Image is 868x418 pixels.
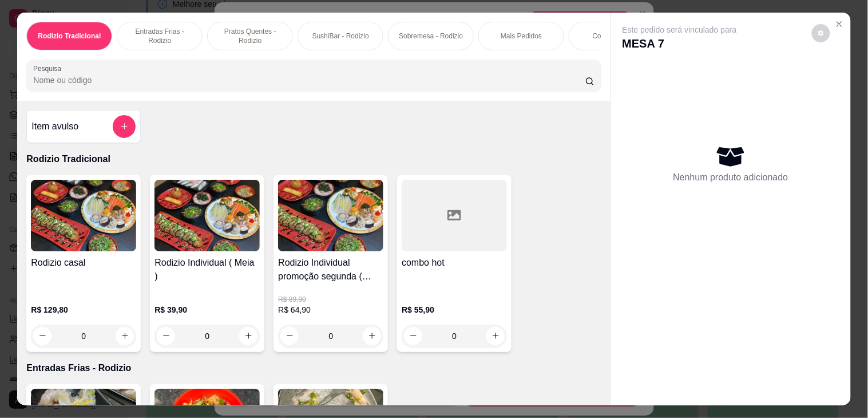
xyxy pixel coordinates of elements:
[26,152,601,166] p: Rodizio Tradicional
[116,327,134,345] button: increase-product-quantity
[623,24,737,36] p: Este pedido será vinculado para
[154,180,260,251] img: product-image
[31,304,136,316] p: R$ 129,80
[402,304,507,316] p: R$ 55,90
[31,180,136,251] img: product-image
[830,15,849,33] button: Close
[26,361,601,375] p: Entradas Frias - Rodizio
[33,327,51,345] button: decrease-product-quantity
[278,256,383,283] h4: Rodizio Individual promoção segunda ( Inteiro )
[33,74,585,86] input: Pesquisa
[593,31,631,41] p: Combinados
[154,256,260,283] h4: Rodizio Individual ( Meia )
[126,27,193,45] p: Entradas Frias - Rodizio
[278,180,383,251] img: product-image
[217,27,283,45] p: Pratos Quentes - Rodizio
[38,31,101,41] p: Rodizio Tradicional
[278,295,383,304] p: R$ 89,90
[239,327,257,345] button: increase-product-quantity
[501,31,542,41] p: Mais Pedidos
[113,115,136,138] button: add-separate-item
[278,304,383,316] p: R$ 64,90
[31,256,136,270] h4: Rodizio casal
[623,36,737,52] p: MESA 7
[486,327,505,345] button: increase-product-quantity
[404,327,422,345] button: decrease-product-quantity
[157,327,175,345] button: decrease-product-quantity
[673,171,788,184] p: Nenhum produto adicionado
[154,304,260,316] p: R$ 39,90
[33,64,65,73] label: Pesquisa
[399,31,463,41] p: Sobremesa - Rodizio
[31,120,78,133] h4: Item avulso
[402,256,507,270] h4: combo hot
[812,24,830,42] button: decrease-product-quantity
[312,31,369,41] p: SushiBar - Rodizio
